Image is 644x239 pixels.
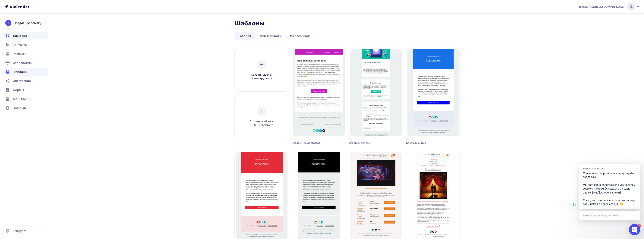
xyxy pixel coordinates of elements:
[3,32,48,39] a: Дашборд
[286,32,314,40] a: Из рассылок
[13,52,27,56] span: Рассылки
[13,61,33,65] span: Отправители
[579,3,639,11] a: [EMAIL_ADDRESS][DOMAIN_NAME]
[13,88,24,92] span: Формы
[592,191,621,194] a: [URL][DOMAIN_NAME]
[244,119,280,127] span: Создать шаблон в HTML редакторе
[14,21,41,25] div: Создать рассылку
[13,33,27,38] span: Дашборд
[13,228,26,233] span: Telegram
[638,224,641,227] div: 1
[583,171,636,206] p: Спасибо, что обратились в нашу службу поддержки! Мы постоянно работаем над улучшением сервиса и б...
[579,5,625,9] span: [EMAIL_ADDRESS][DOMAIN_NAME]
[244,73,280,80] span: Создать шаблон в конструкторе
[3,50,48,58] a: Рассылки
[235,32,255,40] a: Галерея
[406,141,447,145] div: Базовый синий
[292,141,332,145] div: Базовый фиолетовый
[13,106,26,110] span: Помощь
[3,68,48,76] a: Шаблоны
[579,211,640,220] div: Введіть ваше повідомлення...
[3,86,48,94] a: Формы
[583,167,633,170] div: Умный ассистент
[13,42,27,47] span: Контакты
[13,70,27,74] span: Шаблоны
[3,41,48,49] a: Контакты
[235,20,265,27] h2: Шаблоны
[256,32,285,40] a: Мои шаблоны
[349,141,390,145] div: Базовый зеленый
[571,202,577,208] img: Умный ассистент
[13,97,30,101] span: API и SMTP
[3,59,48,67] a: Отправители
[13,79,31,83] span: Интеграции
